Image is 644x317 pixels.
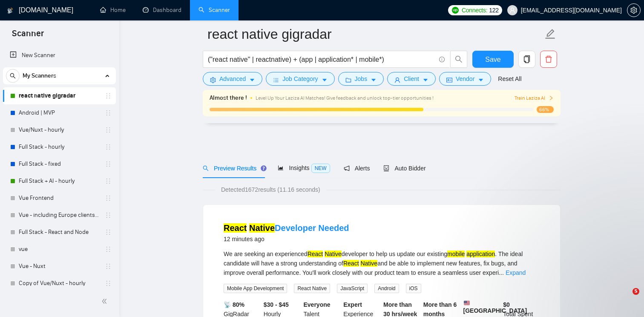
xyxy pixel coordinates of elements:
b: $30 - $45 [264,301,289,308]
span: iOS [406,284,421,293]
a: vue [19,241,100,258]
span: Client [404,74,419,84]
span: caret-down [478,77,484,83]
a: React NativeDeveloper Needed [224,223,349,233]
span: setting [627,7,640,14]
a: homeHome [100,6,126,14]
a: dashboardDashboard [143,6,181,14]
span: area-chart [278,165,284,171]
a: Full Stack - hourly [19,138,100,156]
span: Job Category [282,74,318,84]
button: delete [540,51,557,68]
span: 66% [537,106,554,113]
span: My Scanners [23,67,56,84]
a: react native gigradar [19,87,100,104]
button: copy [518,51,535,68]
span: holder [105,144,112,150]
span: React Native [294,284,330,293]
span: 122 [489,6,498,15]
mark: Native [249,223,275,233]
input: Search Freelance Jobs... [208,54,435,65]
button: search [450,51,467,68]
span: copy [519,55,535,63]
li: New Scanner [3,47,116,64]
span: user [394,77,400,83]
button: userClientcaret-down [387,72,436,86]
a: Full Stack - fixed [19,156,100,173]
a: Full Stack + AI - hourly [19,173,100,190]
img: 🇺🇸 [464,300,470,306]
span: holder [105,263,112,270]
span: caret-down [249,77,255,83]
button: setting [627,3,641,17]
span: Jobs [355,74,368,84]
span: Preview Results [203,165,264,172]
span: user [509,7,515,13]
span: search [203,165,209,171]
a: Android | MVP [19,104,100,121]
div: Tooltip anchor [260,164,267,172]
mark: Native [325,251,342,257]
iframe: Intercom live chat [615,288,635,308]
span: delete [540,55,557,63]
b: Expert [343,301,362,308]
span: idcard [446,77,452,83]
button: idcardVendorcaret-down [439,72,491,86]
span: holder [105,110,112,116]
div: We are seeking an experienced developer to help us update our existing . The ideal candidate will... [224,249,540,277]
span: Detected 1672 results (11.16 seconds) [215,185,326,194]
span: setting [210,77,216,83]
span: Insights [278,164,330,171]
button: Save [472,51,514,68]
span: caret-down [423,77,428,83]
span: caret-down [371,77,377,83]
a: Vue Frontend [19,190,100,207]
span: search [6,73,19,79]
a: Vue/Nuxt - hourly [19,121,100,138]
span: Connects: [462,6,487,15]
b: [GEOGRAPHIC_DATA] [463,300,527,314]
a: Vue - Nuxt [19,258,100,275]
span: holder [105,178,112,184]
a: Full Stack - React and Node [19,224,100,241]
mark: React [224,223,247,233]
span: Advanced [219,74,246,84]
b: $ 0 [503,301,510,308]
input: Scanner name... [207,23,543,45]
span: NEW [311,164,330,173]
a: Copy of Vue/Nuxt - hourly [19,275,100,292]
span: Auto Bidder [383,165,425,172]
b: 📡 80% [224,301,244,308]
span: folder [345,77,351,83]
button: folderJobscaret-down [338,72,384,86]
a: setting [627,7,641,14]
span: right [549,95,554,101]
span: bars [273,77,279,83]
span: double-left [101,297,110,305]
span: Android [374,284,399,293]
span: Save [485,54,500,65]
span: holder [105,161,112,167]
button: Train Laziza AI [515,94,554,102]
span: robot [383,165,389,171]
img: logo [7,4,13,17]
button: barsJob Categorycaret-down [266,72,334,86]
mark: React [343,260,359,267]
span: Scanner [5,27,51,45]
mark: mobile [447,251,465,257]
span: holder [105,246,112,253]
button: settingAdvancedcaret-down [203,72,262,86]
mark: Native [360,260,377,267]
img: upwork-logo.png [452,7,459,14]
span: caret-down [322,77,328,83]
span: holder [105,127,112,133]
span: JavaScript [337,284,368,293]
a: searchScanner [198,6,230,14]
span: search [451,55,467,63]
span: holder [105,229,112,236]
span: Almost there ! [210,93,247,103]
span: 5 [632,288,639,295]
span: Alerts [344,165,370,172]
mark: React [308,251,323,257]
